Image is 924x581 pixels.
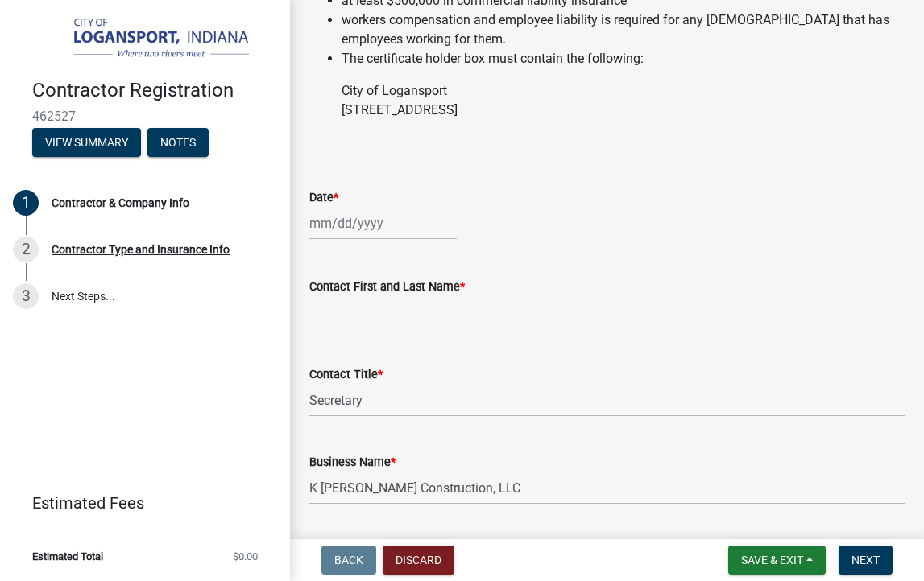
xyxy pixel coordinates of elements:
[13,237,39,262] div: 2
[309,282,465,293] label: Contact First and Last Name
[309,369,383,381] label: Contact Title
[13,190,39,216] div: 1
[334,554,363,567] span: Back
[233,551,258,562] span: $0.00
[309,457,396,468] label: Business Name
[321,546,376,575] button: Back
[32,109,258,124] span: 462527
[32,137,141,150] wm-modal-confirm: Summary
[32,551,103,562] span: Estimated Total
[342,81,905,120] p: City of Logansport [STREET_ADDRESS]
[13,487,264,519] a: Estimated Fees
[147,128,209,157] button: Notes
[52,197,189,208] div: Contractor & Company Info
[52,244,230,255] div: Contractor Type and Insurance Info
[309,207,457,240] input: mm/dd/yyyy
[851,554,880,567] span: Next
[32,17,264,62] img: City of Logansport, Indiana
[309,192,338,204] label: Date
[342,49,905,68] p: The certificate holder box must contain the following:
[147,137,209,150] wm-modal-confirm: Notes
[32,79,277,102] h4: Contractor Registration
[342,10,905,49] li: workers compensation and employee liability is required for any [DEMOGRAPHIC_DATA] that has emplo...
[728,546,826,575] button: Save & Exit
[32,128,141,157] button: View Summary
[741,554,803,567] span: Save & Exit
[13,283,39,309] div: 3
[839,546,893,575] button: Next
[383,546,454,575] button: Discard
